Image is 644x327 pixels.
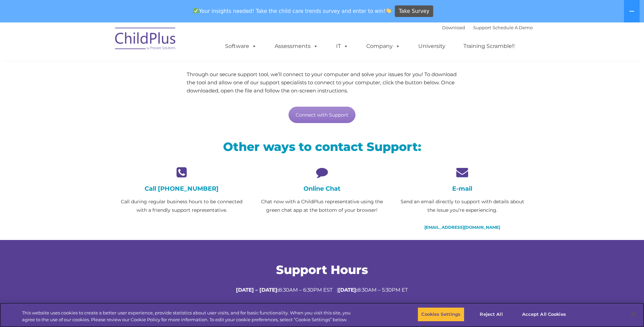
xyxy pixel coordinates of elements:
button: Reject All [470,307,513,322]
a: Take Survey [395,5,433,17]
a: Connect with Support [289,107,355,123]
h2: Other ways to contact Support: [117,139,528,154]
span: Take Survey [399,5,429,17]
a: Support [473,25,491,30]
span: Your insights needed! Take the child care trends survey and enter to win! [191,4,394,18]
a: Schedule A Demo [493,25,533,30]
span: 8:30AM – 6:30PM EST | 8:30AM – 5:30PM ET [236,287,408,293]
strong: [DATE]: [338,287,357,293]
div: This website uses cookies to create a better user experience, provide statistics about user visit... [22,310,354,323]
h4: Online Chat [257,185,387,192]
a: Assessments [268,39,325,53]
a: Software [218,39,263,53]
p: Call during regular business hours to be connected with a friendly support representative. [117,197,247,214]
a: IT [329,39,355,53]
p: Through our secure support tool, we’ll connect to your computer and solve your issues for you! To... [187,70,457,95]
p: Chat now with a ChildPlus representative using the green chat app at the bottom of your browser! [257,197,387,214]
strong: [DATE] – [DATE]: [236,287,279,293]
a: Company [360,39,407,53]
img: ✅ [194,8,199,13]
p: Send an email directly to support with details about the issue you’re experiencing. [397,197,527,214]
a: [EMAIL_ADDRESS][DOMAIN_NAME] [424,225,500,230]
a: University [411,39,452,53]
a: Training Scramble!! [457,39,521,53]
button: Close [626,307,641,322]
h4: E-mail [397,185,527,192]
button: Cookies Settings [418,307,464,322]
h4: Call [PHONE_NUMBER] [117,185,247,192]
span: Support Hours [276,262,368,277]
img: ChildPlus by Procare Solutions [112,23,180,57]
button: Accept All Cookies [518,307,570,322]
a: Download [442,25,465,30]
img: 👏 [386,8,391,13]
font: | [442,25,533,30]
